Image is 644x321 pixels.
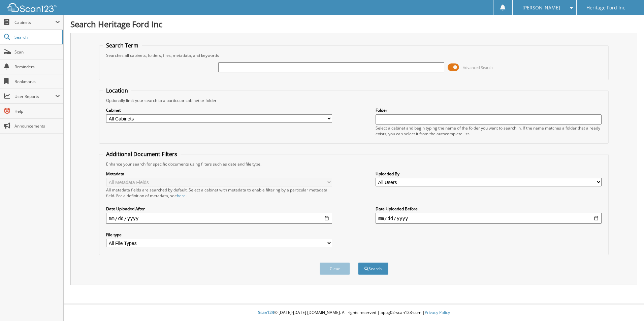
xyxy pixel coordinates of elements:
[177,193,186,199] a: here
[103,161,605,167] div: Enhance your search for specific documents using filters such as date and file type.
[14,79,60,84] span: Bookmarks
[320,262,350,275] button: Clear
[103,52,605,58] div: Searches all cabinets, folders, files, metadata, and keywords
[70,19,637,30] h1: Search Heritage Ford Inc
[106,187,332,199] div: All metadata fields are searched by default. Select a cabinet with metadata to enable filtering b...
[522,6,560,10] span: [PERSON_NAME]
[103,150,181,158] legend: Additional Document Filters
[7,3,57,12] img: scan123-logo-white.svg
[376,171,602,177] label: Uploaded By
[64,305,644,321] div: © [DATE]-[DATE] [DOMAIN_NAME]. All rights reserved | appg02-scan123-com |
[106,171,332,177] label: Metadata
[106,213,332,224] input: start
[14,64,60,70] span: Reminders
[106,107,332,113] label: Cabinet
[103,42,142,49] legend: Search Term
[14,20,55,25] span: Cabinets
[425,310,450,315] a: Privacy Policy
[376,206,602,212] label: Date Uploaded Before
[376,125,602,137] div: Select a cabinet and begin typing the name of the folder you want to search in. If the name match...
[106,206,332,212] label: Date Uploaded After
[463,65,493,70] span: Advanced Search
[376,213,602,224] input: end
[258,310,274,315] span: Scan123
[103,87,131,94] legend: Location
[103,98,605,103] div: Optionally limit your search to a particular cabinet or folder
[106,232,332,238] label: File type
[14,34,59,40] span: Search
[14,49,60,55] span: Scan
[358,262,388,275] button: Search
[376,107,602,113] label: Folder
[586,6,625,10] span: Heritage Ford Inc
[14,94,55,99] span: User Reports
[14,123,60,129] span: Announcements
[14,108,60,114] span: Help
